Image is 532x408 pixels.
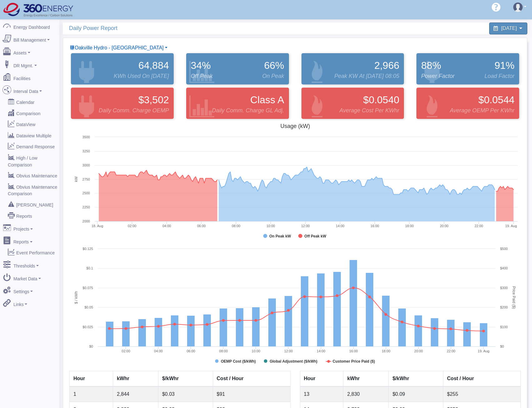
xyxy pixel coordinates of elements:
[87,266,93,270] text: $0.1
[500,344,504,348] text: $0
[212,106,284,115] span: Daily Comm. Charge GL Adj.
[82,247,93,251] text: $0.125
[158,371,213,387] th: $/kWhr
[333,359,375,364] tspan: Customer Price Paid ($)
[389,386,443,402] td: $0.09
[447,349,455,353] text: 22:00
[70,45,167,50] a: Oakville Hydro - [GEOGRAPHIC_DATA]
[440,224,449,228] text: 20:00
[113,386,158,402] td: 2,844
[421,72,455,80] span: Power Factor
[82,286,93,290] text: $0.075
[505,224,517,228] tspan: 19. Aug
[99,106,169,115] span: Daily Comm. Charge OEMP
[304,234,326,238] tspan: Off Peak kW
[82,191,90,195] text: 2500
[82,163,90,167] text: 3000
[197,224,206,228] text: 06:00
[213,371,290,387] th: Cost / Hour
[485,72,515,80] span: Load Factor
[478,92,515,107] span: $0.0544
[69,23,298,34] span: Daily Power Report
[343,386,389,402] td: 2,830
[500,325,508,329] text: $100
[300,386,343,402] td: 13
[92,224,103,228] tspan: 18. Aug
[114,72,169,80] span: kWh Used On [DATE]
[501,26,517,31] span: [DATE]
[128,224,137,228] text: 02:00
[363,92,400,107] span: $0.0540
[252,349,261,353] text: 10:00
[84,305,93,309] text: $0.05
[374,58,399,73] span: 2,966
[269,234,291,238] tspan: On Peak kW
[421,58,441,73] span: 88%
[266,224,275,228] text: 10:00
[75,45,164,50] span: Facility List
[280,123,310,129] tspan: Usage (kW)
[191,58,211,73] span: 34%
[82,149,90,153] text: 3250
[349,349,358,353] text: 16:00
[340,106,400,115] span: Average Cost Per kWhr
[513,3,523,12] img: user-3.svg
[343,371,389,387] th: kWhr
[250,92,284,107] span: Class A
[443,386,521,402] td: $255
[334,72,399,80] span: Peak kW at [DATE] 08:05
[450,106,515,115] span: Average OEMP per kWhr
[370,224,379,228] text: 16:00
[74,291,78,304] tspan: $ / kWh
[219,349,228,353] text: 08:00
[70,386,113,402] td: 1
[317,349,326,353] text: 14:00
[232,224,241,228] text: 08:00
[301,224,310,228] text: 12:00
[414,349,423,353] text: 20:00
[82,219,90,223] text: 2000
[475,224,483,228] text: 22:00
[82,205,90,209] text: 2250
[162,224,171,228] text: 04:00
[405,224,414,228] text: 18:00
[138,58,169,73] span: 64,884
[158,386,213,402] td: $0.03
[191,72,213,80] span: Off Peak
[138,92,169,107] span: $3,502
[500,247,508,251] text: $500
[300,371,343,387] th: Hour
[500,266,508,270] text: $400
[70,371,113,387] th: Hour
[89,344,93,348] text: $0
[113,371,158,387] th: kWhr
[270,359,317,364] tspan: Global Adjustment ($/kWh)
[500,286,508,290] text: $300
[186,349,195,353] text: 06:00
[82,325,93,329] text: $0.025
[213,386,290,402] td: $91
[478,349,489,353] tspan: 19. Aug
[382,349,390,353] text: 18:00
[500,305,508,309] text: $200
[262,72,284,80] span: On Peak
[264,58,284,73] span: 66%
[443,371,521,387] th: Cost / Hour
[389,371,443,387] th: $/kWhr
[336,224,345,228] text: 14:00
[154,349,163,353] text: 04:00
[495,58,515,73] span: 91%
[512,286,516,309] tspan: Price Paid ($)
[82,177,90,181] text: 2750
[221,359,256,364] tspan: OEMP Cost ($/kWh)
[122,349,130,353] text: 02:00
[284,349,293,353] text: 12:00
[82,135,90,139] text: 3500
[74,176,78,182] tspan: kW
